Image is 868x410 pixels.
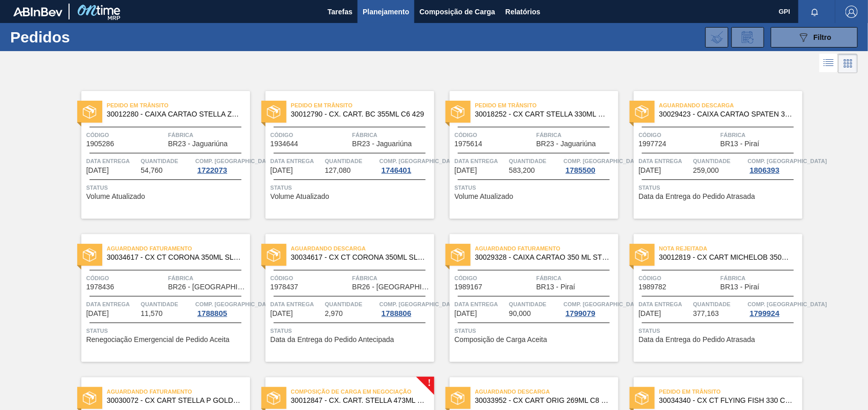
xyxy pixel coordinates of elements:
img: status [267,248,280,262]
span: Status [455,183,616,193]
span: Data entrega [86,156,139,166]
span: BR13 - Piraí [537,283,575,291]
div: 1785500 [564,166,597,174]
span: 90,000 [509,310,531,317]
span: Status [86,183,248,193]
span: 30018252 - CX CART STELLA 330ML C6 429 298G [475,110,610,118]
span: 30029328 - CAIXA CARTAO 350 ML STELLA PURE GOLD C08 [475,254,610,261]
span: BR23 - Jaguariúna [352,140,412,148]
span: 2,970 [325,310,343,317]
span: 30012819 - CX CART MICHELOB 350ML C8 429 298 G [659,254,794,261]
span: Composição de Carga [419,6,495,18]
span: 30033952 - CX CART ORIG 269ML C8 GPI NIV24 [475,397,610,404]
span: Pedido em Trânsito [475,100,618,110]
img: Logout [845,6,858,18]
div: 1722073 [195,166,229,174]
span: 1989167 [455,283,483,291]
span: Fábrica [168,273,248,283]
a: statusNota rejeitada30012819 - CX CART MICHELOB 350ML C8 429 298 GCódigo1989782FábricaBR13 - Pira... [618,234,803,362]
span: 30034617 - CX CT CORONA 350ML SLEEK C8 CENTE [291,254,426,261]
span: 23/07/2025 [455,167,477,174]
span: BR23 - Jaguariúna [168,140,228,148]
span: 1978437 [271,283,299,291]
span: 30030072 - CX CART STELLA P GOLD 330ML C6 298 NIV23 [107,397,242,404]
span: 583,200 [509,167,535,174]
span: Comp. Carga [380,156,459,166]
span: Planejamento [363,6,409,18]
span: Quantidade [141,299,193,309]
span: Comp. Carga [748,299,827,309]
span: Código [639,130,718,140]
span: Volume Atualizado [271,193,329,200]
span: 259,000 [693,167,719,174]
a: Comp. [GEOGRAPHIC_DATA]1722073 [195,156,248,174]
span: Código [455,130,534,140]
div: 1788805 [195,309,229,317]
span: Aguardando Faturamento [107,243,250,254]
span: 11,570 [141,310,163,317]
span: Data entrega [639,156,691,166]
a: statusPedido em Trânsito30012790 - CX. CART. BC 355ML C6 429Código1934644FábricaBR23 - Jaguariúna... [250,91,434,219]
img: status [83,105,96,119]
a: Comp. [GEOGRAPHIC_DATA]1806393 [748,156,800,174]
span: 18/04/2025 [86,167,109,174]
span: Data da Entrega do Pedido Antecipada [271,336,394,344]
div: Solicitação de Revisão de Pedidos [731,27,764,48]
span: Volume Atualizado [86,193,145,200]
span: Data da Entrega do Pedido Atrasada [639,193,755,200]
a: statusAguardando Faturamento30034617 - CX CT CORONA 350ML SLEEK C8 CENTECódigo1978436FábricaBR26 ... [66,234,250,362]
span: Status [86,326,248,336]
span: BR13 - Piraí [721,283,760,291]
span: Comp. Carga [380,299,459,309]
span: Fábrica [537,130,616,140]
a: Comp. [GEOGRAPHIC_DATA]1746401 [380,156,432,174]
span: BR23 - Jaguariúna [537,140,596,148]
span: Aguardando Descarga [475,386,618,397]
img: status [635,248,649,262]
span: Quantidade [325,299,377,309]
button: Filtro [771,27,858,48]
img: status [635,392,649,405]
span: Pedido em Trânsito [107,100,250,110]
span: Filtro [814,33,832,41]
span: 1989782 [639,283,667,291]
img: status [451,105,464,119]
div: 1746401 [380,166,413,174]
span: Status [271,326,432,336]
span: 1934644 [271,140,299,148]
span: 30034340 - CX CT FLYING FISH 330 C6 VERDE [659,397,794,404]
span: Quantidade [509,299,561,309]
span: Status [639,326,800,336]
span: Quantidade [141,156,193,166]
span: 1997724 [639,140,667,148]
span: 30012790 - CX. CART. BC 355ML C6 429 [291,110,426,118]
span: Composição de Carga Aceita [455,336,547,344]
img: status [635,105,649,119]
button: Notificações [798,5,831,19]
span: Fábrica [537,273,616,283]
span: 30012847 - CX. CART. STELLA 473ML C12 GPI 429 [291,397,426,404]
div: 1799079 [564,309,597,317]
span: Pedido em Trânsito [291,100,434,110]
span: 1975614 [455,140,483,148]
span: Fábrica [168,130,248,140]
span: 19/08/2025 [455,310,477,317]
span: Código [86,130,166,140]
span: Pedido em Trânsito [659,386,803,397]
span: Status [639,183,800,193]
span: 1978436 [86,283,115,291]
span: Aguardando Faturamento [107,386,250,397]
span: Comp. Carga [195,299,275,309]
a: Comp. [GEOGRAPHIC_DATA]1785500 [564,156,616,174]
span: Código [271,273,350,283]
span: 127,080 [325,167,351,174]
span: Composição de Carga em Negociação [291,386,434,397]
div: 1788806 [380,309,413,317]
span: 12/08/2025 [271,310,293,317]
img: status [267,392,280,405]
span: Data da Entrega do Pedido Atrasada [639,336,755,344]
span: Data entrega [455,299,507,309]
span: Fábrica [721,273,800,283]
span: 54,760 [141,167,163,174]
a: Comp. [GEOGRAPHIC_DATA]1799079 [564,299,616,317]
